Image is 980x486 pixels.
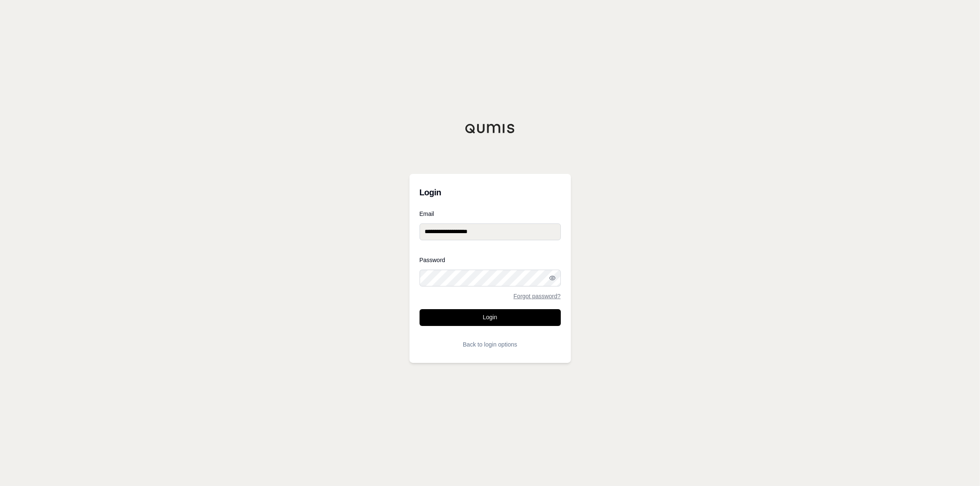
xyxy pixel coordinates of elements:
button: Back to login options [420,336,561,353]
button: Login [420,309,561,326]
h3: Login [420,184,561,201]
img: Qumis [465,123,515,134]
label: Email [420,211,561,217]
a: Forgot password? [513,293,560,299]
label: Password [420,257,561,263]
